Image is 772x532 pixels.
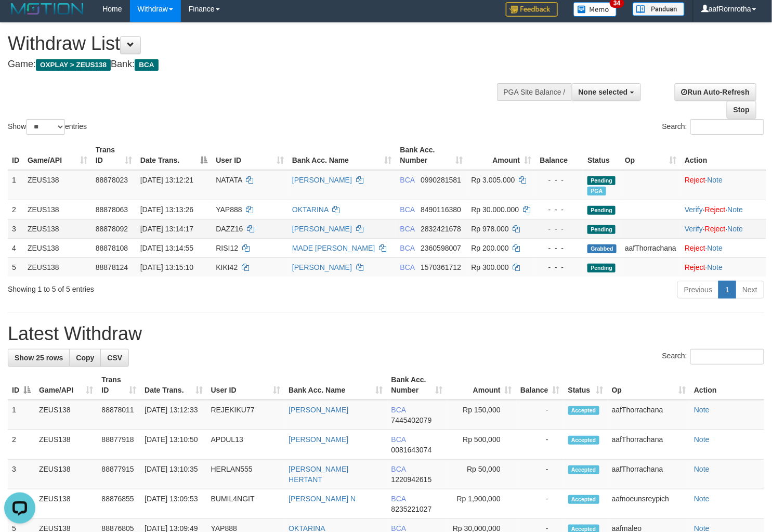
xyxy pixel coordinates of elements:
[690,119,764,135] input: Search:
[23,219,91,238] td: ZEUS138
[8,33,504,54] h1: Withdraw List
[8,119,87,135] label: Show entries
[608,460,690,489] td: aafThorrachana
[8,280,314,294] div: Showing 1 to 5 of 5 entries
[97,370,140,400] th: Trans ID: activate to sort column ascending
[8,323,764,344] h1: Latest Withdraw
[447,460,516,489] td: Rp 50,000
[91,140,136,170] th: Trans ID: activate to sort column ascending
[76,354,94,362] span: Copy
[97,489,140,519] td: 88876855
[15,354,63,362] span: Show 25 rows
[35,489,97,519] td: ZEUS138
[516,489,564,519] td: -
[212,140,288,170] th: User ID: activate to sort column ascending
[587,187,606,196] span: Marked by aafnoeunsreypich
[391,435,406,444] span: BCA
[288,140,396,170] th: Bank Acc. Name: activate to sort column ascending
[8,349,70,367] a: Show 25 rows
[467,140,536,170] th: Amount: activate to sort column ascending
[207,430,285,460] td: APDUL13
[568,495,599,504] span: Accepted
[289,406,348,414] a: [PERSON_NAME]
[718,281,736,299] a: 1
[140,244,193,252] span: [DATE] 13:14:55
[421,244,461,252] span: Copy 2360598007 to clipboard
[447,370,516,400] th: Amount: activate to sort column ascending
[568,406,599,415] span: Accepted
[506,2,558,17] img: Feedback.jpg
[497,83,572,101] div: PGA Site Balance /
[540,204,579,215] div: - - -
[472,244,509,252] span: Rp 200.000
[107,354,122,362] span: CSV
[681,200,766,219] td: · ·
[685,176,705,184] a: Reject
[140,263,193,271] span: [DATE] 13:15:10
[140,370,206,400] th: Date Trans.: activate to sort column ascending
[207,370,285,400] th: User ID: activate to sort column ascending
[23,200,91,219] td: ZEUS138
[694,435,710,444] a: Note
[540,262,579,273] div: - - -
[608,400,690,430] td: aafThorrachana
[694,465,710,473] a: Note
[387,370,447,400] th: Bank Acc. Number: activate to sort column ascending
[690,370,764,400] th: Action
[216,244,238,252] span: RISI12
[400,176,415,184] span: BCA
[396,140,467,170] th: Bank Acc. Number: activate to sort column ascending
[292,244,375,252] a: MADE [PERSON_NAME]
[540,224,579,234] div: - - -
[391,416,432,424] span: Copy 7445402079 to clipboard
[540,243,579,253] div: - - -
[391,505,432,513] span: Copy 8235221027 to clipboard
[140,460,206,489] td: [DATE] 13:10:35
[662,349,764,365] label: Search:
[516,400,564,430] td: -
[23,238,91,257] td: ZEUS138
[421,176,461,184] span: Copy 0990281581 to clipboard
[708,176,723,184] a: Note
[8,238,23,257] td: 4
[207,460,285,489] td: HERLAN555
[535,140,583,170] th: Balance
[96,205,128,214] span: 88878063
[96,225,128,233] span: 88878092
[284,370,387,400] th: Bank Acc. Name: activate to sort column ascending
[400,205,415,214] span: BCA
[289,435,348,444] a: [PERSON_NAME]
[421,225,461,233] span: Copy 2832421678 to clipboard
[540,175,579,185] div: - - -
[4,4,35,35] button: Open LiveChat chat widget
[621,238,681,257] td: aafThorrachana
[140,430,206,460] td: [DATE] 13:10:50
[8,219,23,238] td: 3
[216,263,238,271] span: KIKI42
[97,430,140,460] td: 88877918
[391,406,406,414] span: BCA
[608,489,690,519] td: aafnoeunsreypich
[35,460,97,489] td: ZEUS138
[96,244,128,252] span: 88878108
[694,495,710,503] a: Note
[472,205,519,214] span: Rp 30.000.000
[516,460,564,489] td: -
[587,225,616,234] span: Pending
[568,436,599,445] span: Accepted
[35,430,97,460] td: ZEUS138
[69,349,101,367] a: Copy
[685,244,705,252] a: Reject
[8,430,35,460] td: 2
[391,475,432,484] span: Copy 1220942615 to clipboard
[681,238,766,257] td: ·
[447,430,516,460] td: Rp 500,000
[391,465,406,473] span: BCA
[8,460,35,489] td: 3
[216,176,242,184] span: NATATA
[400,244,415,252] span: BCA
[292,225,352,233] a: [PERSON_NAME]
[140,176,193,184] span: [DATE] 13:12:21
[135,59,158,71] span: BCA
[583,140,621,170] th: Status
